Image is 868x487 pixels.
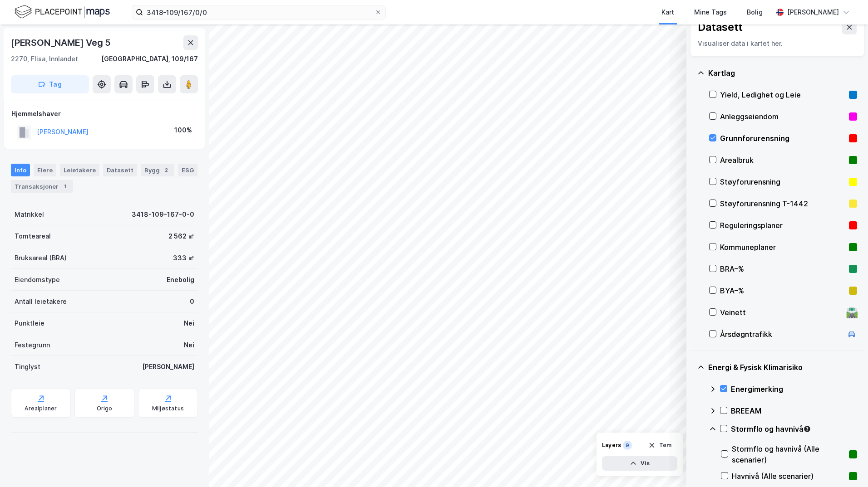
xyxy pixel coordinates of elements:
div: Yield, Ledighet og Leie [720,89,845,100]
img: logo.f888ab2527a4732fd821a326f86c7f29.svg [15,4,110,20]
div: 2 [162,166,171,175]
div: ESG [178,164,197,176]
div: [PERSON_NAME] [787,7,839,18]
div: Enebolig [167,274,194,285]
div: Antall leietakere [15,296,67,307]
div: Eiendomstype [15,274,60,285]
div: 0 [190,296,194,307]
div: Reguleringsplaner [720,220,845,231]
div: Energi & Fysisk Klimarisiko [708,362,857,373]
div: Eiere [34,164,56,176]
div: 3418-109-167-0-0 [132,209,194,220]
div: 1 [60,182,69,191]
div: Anleggseiendom [720,111,845,122]
div: 2 562 ㎡ [168,231,194,242]
div: [PERSON_NAME] Veg 5 [11,35,113,50]
div: Arealbruk [720,155,845,166]
div: Bygg [141,164,174,176]
div: Datasett [103,164,137,176]
div: Stormflo og havnivå [731,424,857,434]
div: Grunnforurensning [720,133,845,144]
div: Tinglyst [15,361,40,372]
div: Matrikkel [15,209,44,220]
div: Kartlag [708,68,857,78]
button: Tøm [642,438,677,453]
div: Tomteareal [15,231,51,242]
div: 333 ㎡ [173,253,194,263]
iframe: Chat Widget [823,443,868,487]
div: BREEAM [731,405,857,416]
div: Leietakere [60,164,99,176]
div: Veinett [720,307,843,318]
button: Vis [602,456,677,471]
div: Bolig [747,7,763,18]
div: [PERSON_NAME] [142,361,194,372]
div: Visualiser data i kartet her. [698,38,857,49]
div: BRA–% [720,263,845,274]
div: Punktleie [15,318,44,329]
div: 9 [623,441,632,450]
button: Tag [11,75,89,93]
div: 🛣️ [846,307,858,318]
div: Nei [184,318,194,329]
div: Bruksareal (BRA) [15,253,67,263]
div: Nei [184,340,194,351]
div: [GEOGRAPHIC_DATA], 109/167 [101,54,198,64]
div: Havnivå (Alle scenarier) [732,471,845,482]
div: Arealplaner [25,405,57,412]
div: Datasett [698,20,743,34]
div: Layers [602,442,621,449]
div: BYA–% [720,285,845,296]
div: Transaksjoner [11,180,73,193]
input: Søk på adresse, matrikkel, gårdeiere, leietakere eller personer [143,5,375,19]
div: Festegrunn [15,340,50,351]
div: Hjemmelshaver [11,108,197,119]
div: Kommuneplaner [720,242,845,253]
div: Miljøstatus [152,405,184,412]
div: Årsdøgntrafikk [720,329,843,340]
div: Origo [97,405,113,412]
div: Info [11,164,30,176]
div: Tooltip anchor [803,425,811,433]
div: Energimerking [731,384,857,394]
div: Mine Tags [694,7,727,18]
div: 2270, Flisa, Innlandet [11,54,78,64]
div: 100% [174,125,192,136]
div: Støyforurensning [720,176,845,187]
div: Støyforurensning T-1442 [720,198,845,209]
div: Stormflo og havnivå (Alle scenarier) [732,443,845,465]
div: Kart [661,7,674,18]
